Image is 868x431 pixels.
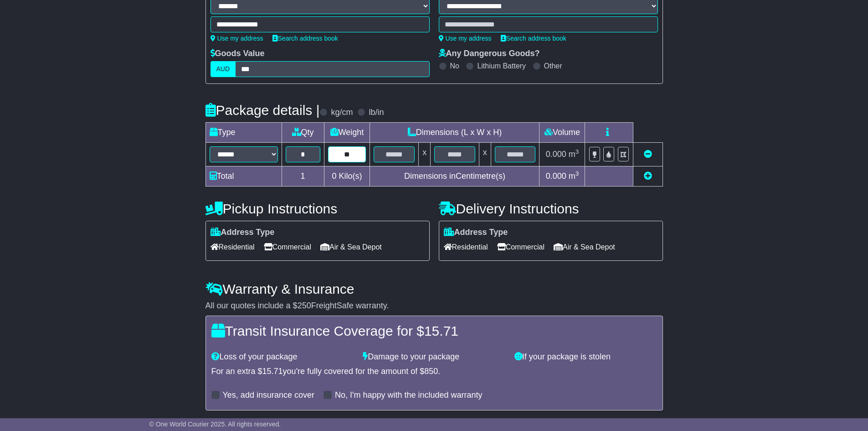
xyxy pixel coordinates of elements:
span: Air & Sea Depot [554,240,615,254]
span: 0.000 [546,171,566,181]
span: Air & Sea Depot [320,240,382,254]
label: lb/in [369,108,384,118]
h4: Warranty & Insurance [205,281,663,296]
sup: 3 [575,170,579,177]
td: Weight [324,123,370,143]
a: Remove this item [644,150,652,159]
div: For an extra $ you're fully covered for the amount of $ . [211,367,657,377]
h4: Transit Insurance Coverage for $ [211,323,657,338]
td: x [419,143,431,166]
span: 0 [332,171,336,181]
span: 15.71 [424,323,458,338]
h4: Delivery Instructions [439,201,663,216]
label: kg/cm [331,108,353,118]
span: 15.71 [262,367,283,376]
a: Use my address [439,35,492,42]
span: Residential [211,240,255,254]
a: Search address book [272,35,338,42]
span: © One World Courier 2025. All rights reserved. [149,421,281,428]
sup: 3 [575,148,579,155]
label: Goods Value [211,49,265,59]
td: Type [205,123,282,143]
div: Damage to your package [358,352,510,362]
span: 0.000 [546,150,566,159]
label: No, I'm happy with the included warranty [335,390,483,400]
a: Use my address [211,35,263,42]
div: Loss of your package [207,352,359,362]
span: 850 [424,367,438,376]
label: No [450,62,459,70]
span: Commercial [264,240,311,254]
td: 1 [282,166,324,187]
span: Commercial [497,240,544,254]
label: Lithium Battery [477,62,526,70]
label: Address Type [444,228,508,238]
span: Residential [444,240,488,254]
span: 250 [298,301,311,310]
label: Other [544,62,562,70]
label: Any Dangerous Goods? [439,49,540,59]
label: AUD [211,61,236,77]
a: Add new item [644,171,652,181]
label: Yes, add insurance cover [223,390,314,400]
td: Dimensions (L x W x H) [370,123,539,143]
label: Address Type [211,228,275,238]
td: Qty [282,123,324,143]
h4: Package details | [205,103,320,118]
a: Search address book [501,35,566,42]
span: m [569,171,579,181]
td: Total [205,166,282,187]
div: If your package is stolen [510,352,662,362]
h4: Pickup Instructions [205,201,430,216]
div: All our quotes include a $ FreightSafe warranty. [205,301,663,311]
span: m [569,150,579,159]
td: x [479,143,491,166]
td: Kilo(s) [324,166,370,187]
td: Dimensions in Centimetre(s) [370,166,539,187]
td: Volume [539,123,585,143]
